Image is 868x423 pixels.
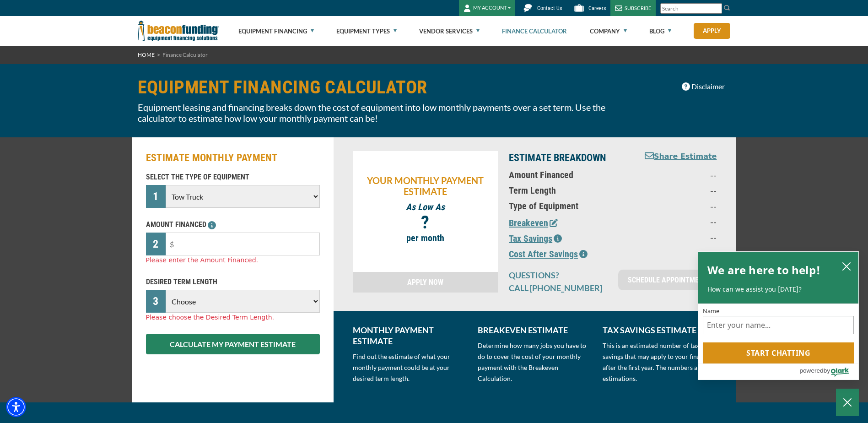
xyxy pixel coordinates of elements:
[138,51,155,58] a: HOME
[146,255,320,265] div: Please enter the Amount Financed.
[707,285,849,294] p: How can we assist you [DATE]?
[357,233,494,244] p: per month
[618,270,717,290] a: SCHEDULE APPOINTMENT
[588,5,606,11] span: Careers
[649,16,671,46] a: Blog
[357,201,494,212] p: As Low As
[146,233,166,255] div: 2
[509,270,607,281] p: QUESTIONS?
[353,325,467,347] p: MONTHLY PAYMENT ESTIMATE
[723,4,731,11] img: Search
[238,16,314,46] a: Equipment Financing
[712,5,720,12] a: Clear search text
[636,201,717,211] p: --
[509,185,625,196] p: Term Length
[836,389,859,416] button: Close Chatbox
[478,325,592,336] p: BREAKEVEN ESTIMATE
[636,216,717,227] p: --
[509,282,607,293] p: CALL [PHONE_NUMBER]
[824,365,830,376] span: by
[146,151,320,165] h2: ESTIMATE MONTHLY PAYMENT
[509,201,625,211] p: Type of Equipment
[509,247,588,261] button: Cost After Savings
[645,151,717,163] button: Share Estimate
[799,364,858,380] a: Powered by Olark
[138,102,630,124] p: Equipment leasing and financing breaks down the cost of equipment into low monthly payments over ...
[138,78,630,97] h1: EQUIPMENT FINANCING CALCULATOR
[660,3,722,14] input: Search
[509,216,558,230] button: Breakeven
[353,351,467,384] p: Find out the estimate of what your monthly payment could be at your desired term length.
[703,316,854,334] input: Name
[799,365,823,376] span: powered
[6,397,26,417] div: Accessibility Menu
[353,272,498,293] a: APPLY NOW
[166,233,319,255] input: $
[146,185,166,208] div: 1
[146,219,320,230] p: AMOUNT FINANCED
[636,169,717,180] p: --
[478,340,592,384] p: Determine how many jobs you have to do to cover the cost of your monthly payment with the Breakev...
[419,16,480,46] a: Vendor Services
[357,175,494,197] p: YOUR MONTHLY PAYMENT ESTIMATE
[590,16,627,46] a: Company
[636,232,717,243] p: --
[336,16,397,46] a: Equipment Types
[698,251,859,380] div: olark chatbox
[146,172,320,183] p: SELECT THE TYPE OF EQUIPMENT
[691,81,725,92] span: Disclaimer
[509,232,562,245] button: Tax Savings
[138,16,219,46] img: Beacon Funding Corporation logo
[703,342,854,363] button: Start chatting
[509,169,625,180] p: Amount Financed
[636,185,717,196] p: --
[537,5,562,11] span: Contact Us
[146,313,320,322] div: Please choose the Desired Term Length.
[146,277,320,287] p: DESIRED TERM LENGTH
[694,23,730,39] a: Apply
[603,340,717,384] p: This is an estimated number of tax savings that may apply to your financing after the first year....
[707,261,820,279] h2: We are here to help!
[146,334,320,354] button: CALCULATE MY PAYMENT ESTIMATE
[603,325,717,336] p: TAX SAVINGS ESTIMATE
[703,308,854,314] label: Name
[146,290,166,313] div: 3
[676,78,731,95] button: Disclaimer
[636,247,717,258] p: --
[357,217,494,228] p: ?
[162,51,208,58] span: Finance Calculator
[839,260,854,272] button: close chatbox
[502,16,567,46] a: Finance Calculator
[509,151,625,165] p: ESTIMATE BREAKDOWN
